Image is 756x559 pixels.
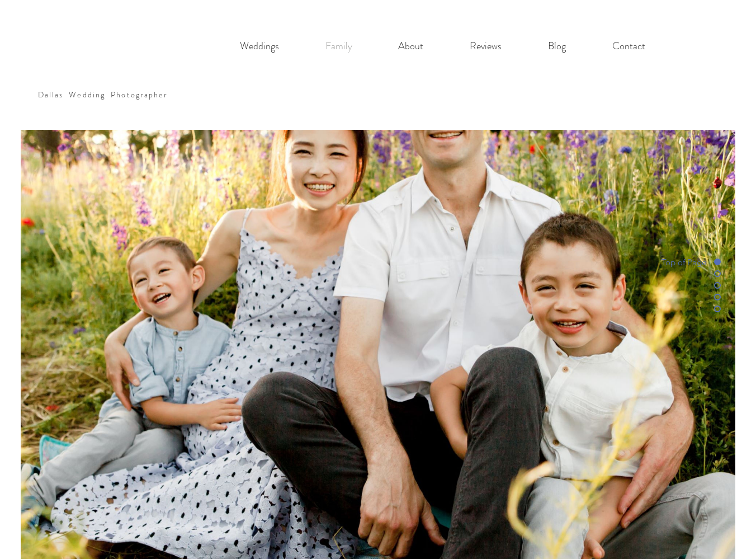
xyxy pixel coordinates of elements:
p: About [393,35,429,58]
a: Contact [589,35,668,58]
span: Top of Page [661,257,714,267]
nav: Page [554,256,721,303]
a: Blog [525,35,589,58]
nav: Site [216,35,668,58]
a: Dallas Wedding Photographer [38,89,168,100]
a: About [375,35,446,58]
p: Contact [607,35,651,58]
p: Blog [542,35,571,58]
p: Family [320,35,358,58]
a: Family [302,35,375,58]
a: Reviews [446,35,525,58]
a: Top of Page [554,256,721,268]
p: Reviews [464,35,507,58]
